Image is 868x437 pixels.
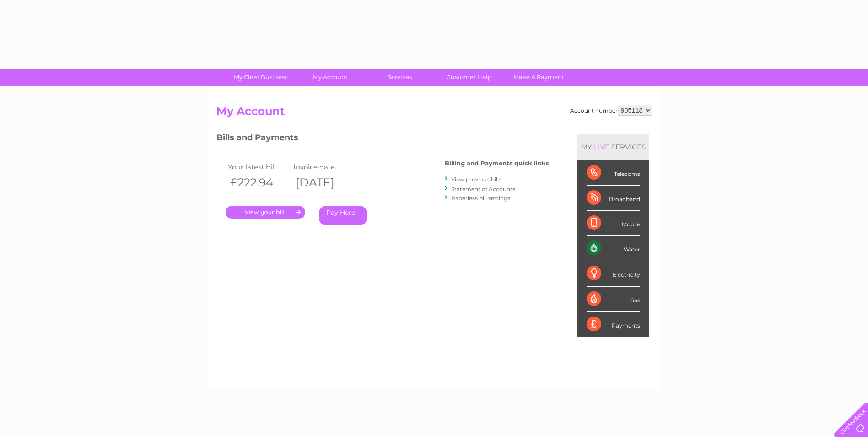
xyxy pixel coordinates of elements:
[362,69,437,86] a: Services
[223,69,298,86] a: My Clear Business
[570,105,652,116] div: Account number
[292,69,368,86] a: My Account
[587,236,640,261] div: Water
[587,261,640,286] div: Electricity
[587,312,640,337] div: Payments
[216,105,652,122] h2: My Account
[226,206,305,219] a: .
[451,176,501,183] a: View previous bills
[577,134,649,160] div: MY SERVICES
[431,69,507,86] a: Customer Help
[592,142,611,151] div: LIVE
[587,160,640,186] div: Telecoms
[451,186,515,192] a: Statement of Accounts
[291,161,357,173] td: Invoice date
[587,211,640,236] div: Mobile
[226,161,291,173] td: Your latest bill
[291,173,357,192] th: [DATE]
[587,287,640,312] div: Gas
[501,69,577,86] a: Make A Payment
[587,186,640,211] div: Broadband
[319,206,367,225] a: Pay Here
[216,131,549,147] h3: Bills and Payments
[226,173,291,192] th: £222.94
[445,160,549,167] h4: Billing and Payments quick links
[451,195,510,202] a: Paperless bill settings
